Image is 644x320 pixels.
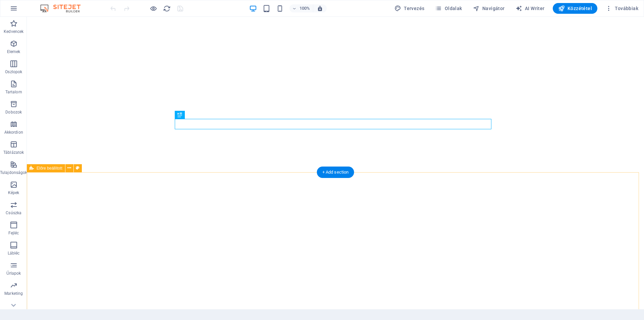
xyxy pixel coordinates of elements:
span: Navigátor [473,5,505,12]
span: Oldalak [435,5,462,12]
p: Űrlapok [6,271,21,276]
span: Tervezés [394,5,425,12]
button: Oldalak [432,3,465,14]
button: Közzététel [553,3,597,14]
div: + Add section [317,167,354,178]
button: reload [163,4,171,12]
h6: 100% [300,4,310,12]
p: Lábléc [8,250,20,256]
span: Előre beállított [37,166,62,170]
p: Marketing [4,291,23,296]
button: Tervezés [392,3,427,14]
p: Dobozok [5,109,22,115]
img: Editor Logo [39,4,89,12]
button: AI Writer [513,3,547,14]
p: Táblázatok [3,150,24,155]
p: Elemek [7,49,20,54]
p: Kedvencek [4,29,23,34]
p: Tartalom [5,89,22,95]
button: 100% [289,4,313,12]
span: Továbbiak [605,5,638,12]
i: Átméretezés esetén automatikusan beállítja a nagyítási szintet a választott eszköznek megfelelően. [317,5,323,11]
span: Közzététel [558,5,592,12]
button: Továbbiak [603,3,641,14]
p: Akkordion [4,130,23,135]
span: AI Writer [516,5,545,12]
button: Navigátor [470,3,507,14]
div: Tervezés (Ctrl+Alt+Y) [392,3,427,14]
p: Csúszka [6,210,21,216]
p: Oszlopok [5,69,22,75]
p: Fejléc [8,230,19,236]
button: Kattintson ide az előnézeti módból való kilépéshez és a szerkesztés folytatásához [149,4,157,12]
p: Képek [8,190,19,195]
i: Weboldal újratöltése [163,5,171,12]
